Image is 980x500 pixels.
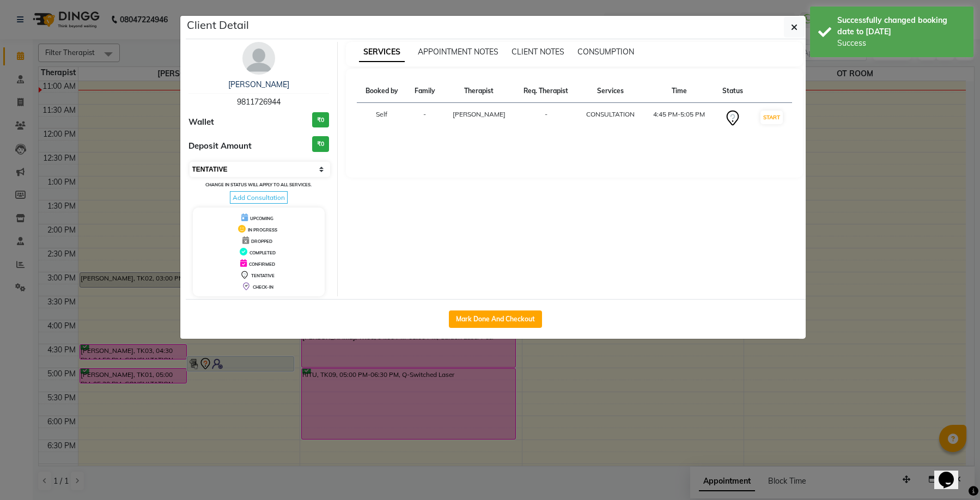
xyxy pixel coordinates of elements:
span: CHECK-IN [253,284,273,290]
td: 4:45 PM-5:05 PM [644,103,714,134]
small: Change in status will apply to all services. [205,182,312,187]
span: Add Consultation [230,191,288,204]
th: Time [644,80,714,103]
th: Status [714,80,751,103]
div: Successfully changed booking date to today [837,15,965,38]
th: Family [406,80,443,103]
span: SERVICES [359,42,405,62]
th: Therapist [443,80,514,103]
img: avatar [242,42,275,75]
span: Wallet [188,116,214,129]
span: APPOINTMENT NOTES [418,47,498,57]
th: Booked by [357,80,406,103]
span: IN PROGRESS [248,227,277,233]
button: Mark Done And Checkout [449,310,542,328]
div: CONSULTATION [584,109,638,119]
span: TENTATIVE [251,273,275,278]
div: Success [837,38,965,49]
span: CONFIRMED [249,261,275,267]
th: Services [577,80,644,103]
button: START [760,111,783,124]
h3: ₹0 [312,112,329,128]
span: CLIENT NOTES [512,47,564,57]
span: UPCOMING [250,216,273,221]
span: CONSUMPTION [577,47,634,57]
td: - [515,103,577,134]
span: Deposit Amount [188,140,252,153]
span: DROPPED [251,239,272,244]
span: COMPLETED [249,250,276,255]
th: Req. Therapist [515,80,577,103]
h5: Client Detail [187,17,249,33]
td: - [406,103,443,134]
iframe: chat widget [934,456,969,489]
h3: ₹0 [312,136,329,152]
a: [PERSON_NAME] [228,80,289,89]
span: 9811726944 [237,97,281,107]
span: [PERSON_NAME] [453,110,506,118]
td: Self [357,103,406,134]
